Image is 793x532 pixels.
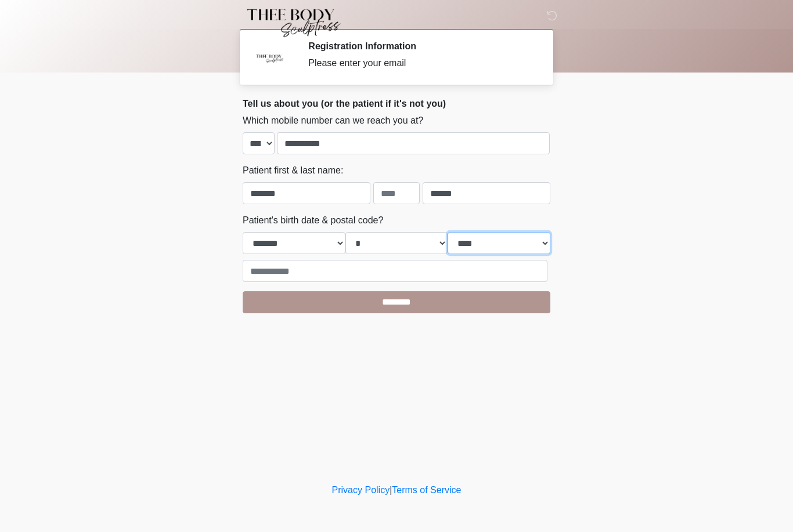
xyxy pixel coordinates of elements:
label: Patient first & last name: [243,164,343,178]
img: Agent Avatar [251,41,286,75]
a: | [390,485,392,495]
a: Terms of Service [392,485,461,495]
img: Thee Body Sculptress Logo [231,9,350,38]
label: Patient's birth date & postal code? [243,213,383,227]
a: Privacy Policy [332,485,390,495]
h2: Tell us about you (or the patient if it's not you) [243,98,550,109]
label: Which mobile number can we reach you at? [243,114,423,128]
div: Please enter your email [308,56,533,70]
